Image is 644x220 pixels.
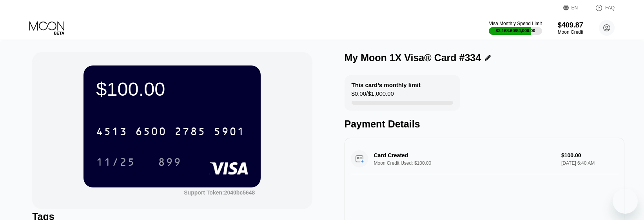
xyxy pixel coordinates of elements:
[489,21,542,26] div: Visa Monthly Spend Limit
[96,157,135,169] div: 11/25
[558,21,583,35] div: $409.87Moon Credit
[345,118,624,130] div: Payment Details
[90,152,141,172] div: 11/25
[571,5,578,11] div: EN
[91,122,250,141] div: 4513650027855901
[184,189,255,196] div: Support Token:2040bc5648
[605,5,615,11] div: FAQ
[613,189,638,214] iframe: Button to launch messaging window
[558,29,583,35] div: Moon Credit
[96,126,127,139] div: 4513
[489,21,542,35] div: Visa Monthly Spend Limit$3,168.60/$4,000.00
[174,126,206,139] div: 2785
[352,82,421,88] div: This card’s monthly limit
[587,4,615,12] div: FAQ
[184,189,255,196] div: Support Token: 2040bc5648
[563,4,587,12] div: EN
[352,90,394,101] div: $0.00 / $1,000.00
[496,28,535,33] div: $3,168.60 / $4,000.00
[158,157,181,169] div: 899
[345,52,481,64] div: My Moon 1X Visa® Card #334
[152,152,187,172] div: 899
[558,21,583,29] div: $409.87
[135,126,167,139] div: 6500
[96,78,248,100] div: $100.00
[214,126,245,139] div: 5901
